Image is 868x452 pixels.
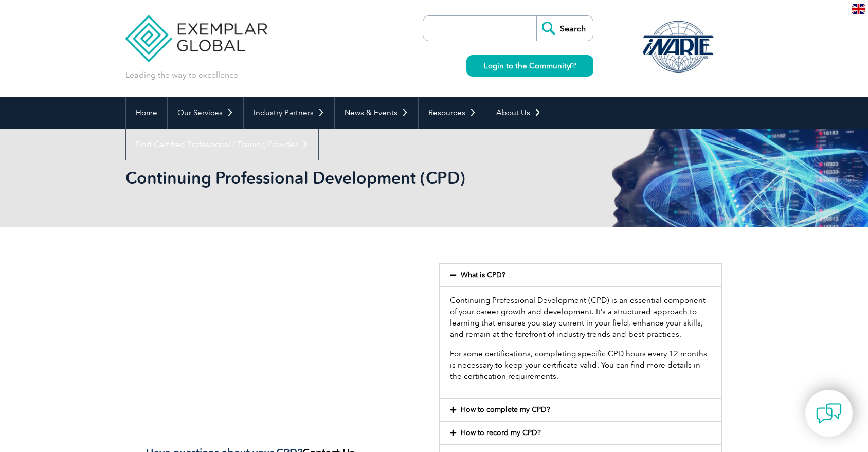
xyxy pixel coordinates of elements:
[461,405,550,414] a: How to complete my CPD?
[440,286,721,398] div: What is CPD?
[125,69,238,81] p: Leading the way to excellence
[419,97,486,129] a: Resources
[536,16,593,41] input: Search
[440,264,721,286] div: What is CPD?
[335,97,418,129] a: News & Events
[440,422,721,444] div: How to record my CPD?
[440,399,721,421] div: How to complete my CPD?
[816,401,842,426] img: contact-chat.png
[466,55,593,77] a: Login to the Community
[168,97,243,129] a: Our Services
[486,97,551,129] a: About Us
[570,63,576,68] img: open_square.png
[126,97,167,129] a: Home
[852,4,865,14] img: en
[461,270,505,279] a: What is CPD?
[450,348,711,382] p: For some certifications, completing specific CPD hours every 12 months is necessary to keep your ...
[461,428,541,437] a: How to record my CPD?
[126,129,318,160] a: Find Certified Professional / Training Provider
[125,170,557,186] h2: Continuing Professional Development (CPD)
[244,97,334,129] a: Industry Partners
[450,295,711,340] p: Continuing Professional Development (CPD) is an essential component of your career growth and dev...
